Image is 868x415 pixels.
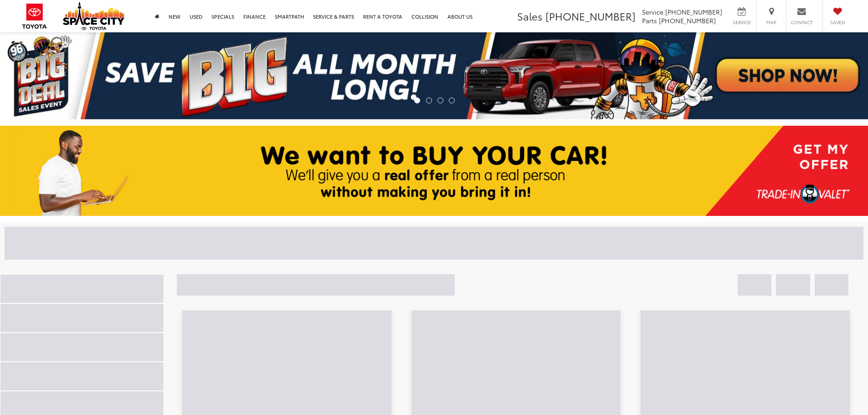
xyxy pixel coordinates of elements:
span: [PHONE_NUMBER] [545,9,636,23]
img: Space City Toyota [63,2,124,30]
span: Sales [517,9,543,23]
span: Parts [642,16,657,25]
span: Map [761,19,781,26]
span: Saved [827,19,847,26]
span: [PHONE_NUMBER] [659,16,716,25]
span: Service [642,7,663,16]
span: [PHONE_NUMBER] [665,7,722,16]
span: Contact [791,19,812,26]
span: Service [731,19,752,26]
